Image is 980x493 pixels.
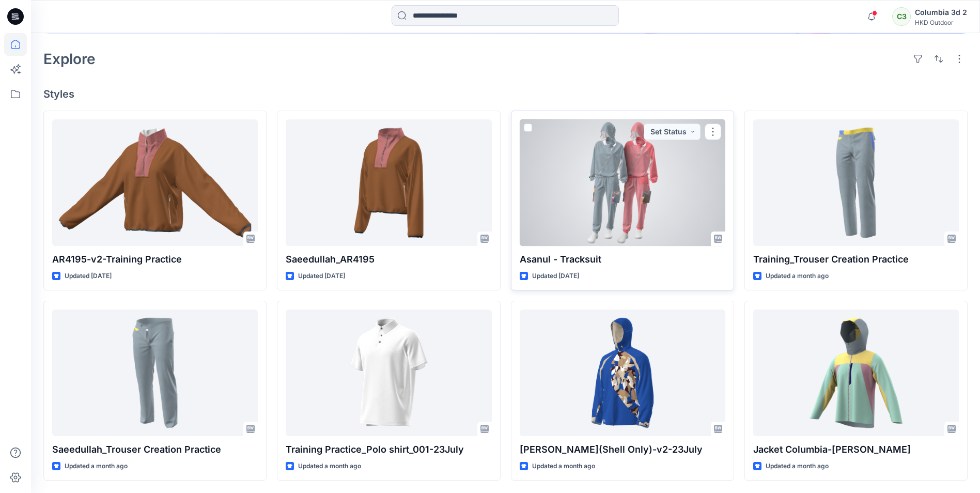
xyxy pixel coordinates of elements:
[52,119,258,246] a: AR4195-v2-Training Practice
[753,252,959,267] p: Training_Trouser Creation Practice
[915,6,967,19] div: Columbia 3d 2
[753,119,959,246] a: Training_Trouser Creation Practice
[298,271,345,282] p: Updated [DATE]
[65,271,112,282] p: Updated [DATE]
[65,461,128,472] p: Updated a month ago
[52,442,258,457] p: Saeedullah_Trouser Creation Practice
[753,310,959,436] a: Jacket Columbia-Asanul Hoque
[286,119,491,246] a: Saeedullah_AR4195
[915,19,967,26] div: HKD Outdoor
[532,461,595,472] p: Updated a month ago
[52,310,258,436] a: Saeedullah_Trouser Creation Practice
[286,310,491,436] a: Training Practice_Polo shirt_001-23July
[52,252,258,267] p: AR4195-v2-Training Practice
[286,442,491,457] p: Training Practice_Polo shirt_001-23July
[520,310,725,436] a: Saeedullah Men's_Hard_Shell_Jacket(Shell Only)-v2-23July
[43,51,96,67] h2: Explore
[532,271,579,282] p: Updated [DATE]
[753,442,959,457] p: Jacket Columbia-[PERSON_NAME]
[43,88,968,100] h4: Styles
[520,252,725,267] p: Asanul - Tracksuit
[520,442,725,457] p: [PERSON_NAME](Shell Only)-v2-23July
[766,461,829,472] p: Updated a month ago
[892,7,911,26] div: C3
[286,252,491,267] p: Saeedullah_AR4195
[298,461,361,472] p: Updated a month ago
[766,271,829,282] p: Updated a month ago
[520,119,725,246] a: Asanul - Tracksuit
